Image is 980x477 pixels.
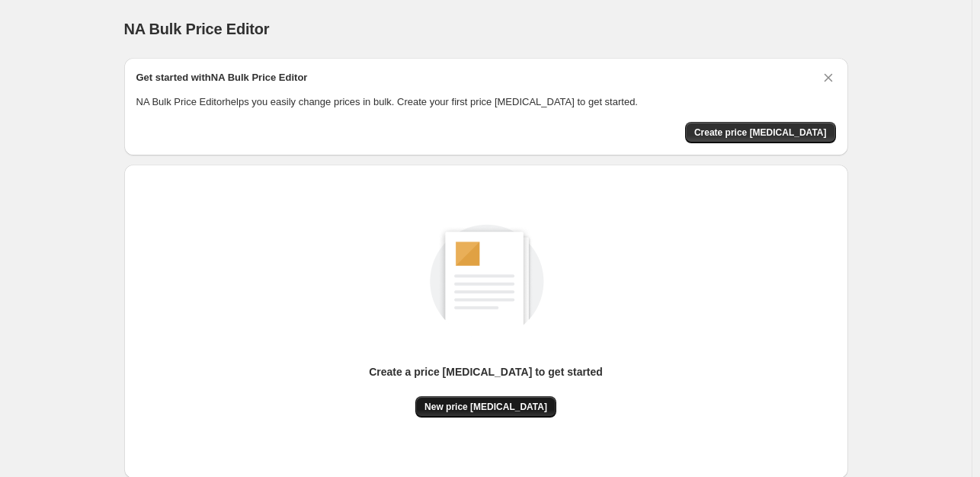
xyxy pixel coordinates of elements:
[694,126,827,139] span: Create price [MEDICAL_DATA]
[685,122,836,143] button: Create price change job
[136,70,308,85] h2: Get started with NA Bulk Price Editor
[821,70,836,85] button: Dismiss card
[415,396,556,418] button: New price [MEDICAL_DATA]
[136,94,836,110] p: NA Bulk Price Editor helps you easily change prices in bulk. Create your first price [MEDICAL_DAT...
[124,21,270,37] span: NA Bulk Price Editor
[369,364,603,379] p: Create a price [MEDICAL_DATA] to get started
[424,401,547,413] span: New price [MEDICAL_DATA]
